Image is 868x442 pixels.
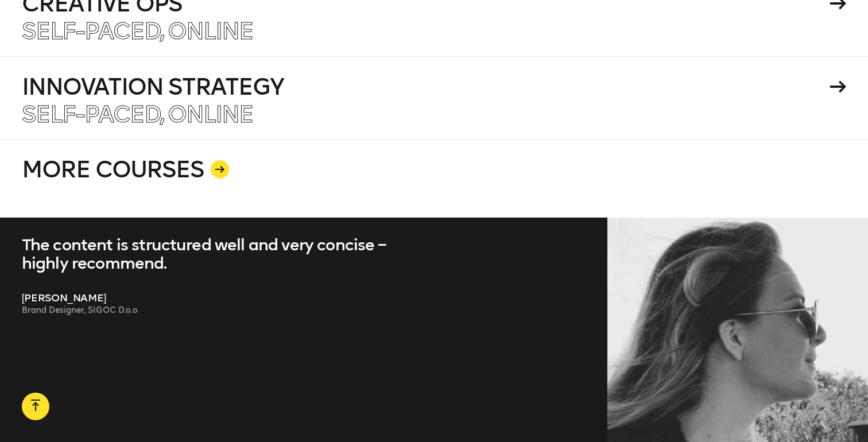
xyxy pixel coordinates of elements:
[22,236,412,273] blockquote: The content is structured well and very concise – highly recommend.
[22,17,253,45] span: Self-paced, Online
[22,305,412,316] p: Brand Designer, SIGOC D.o.o
[22,139,846,218] a: MORE COURSES
[22,75,826,98] h4: Innovation Strategy
[22,291,412,305] p: [PERSON_NAME]
[22,100,253,128] span: Self-paced, Online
